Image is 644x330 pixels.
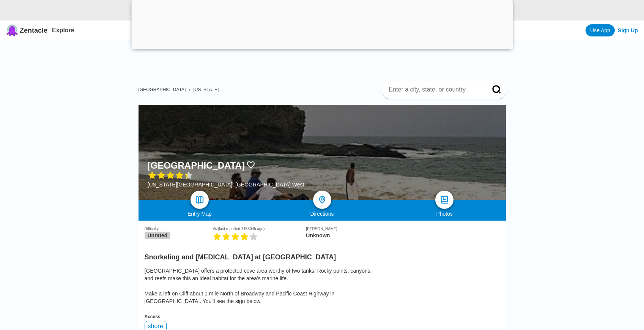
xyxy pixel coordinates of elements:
img: Zentacle logo [6,24,18,36]
div: Difficulty [145,227,213,231]
a: Zentacle logoZentacle [6,24,47,36]
a: [GEOGRAPHIC_DATA] [139,87,186,92]
span: Unrated [145,232,171,239]
a: [US_STATE] [193,87,219,92]
a: Use App [586,24,615,36]
a: map [191,191,209,209]
div: Access [145,314,379,319]
div: [PERSON_NAME] [306,227,378,231]
img: photos [440,195,449,204]
input: Enter a city, state, or country [388,86,482,93]
img: map [195,195,204,204]
h1: [GEOGRAPHIC_DATA] [148,160,245,171]
div: Unknown [306,232,378,238]
a: Sign Up [618,27,638,33]
a: Explore [52,27,74,33]
h2: Snorkeling and [MEDICAL_DATA] at [GEOGRAPHIC_DATA] [145,249,379,261]
div: Entry Map [139,211,261,217]
a: photos [435,191,453,209]
img: directions [318,195,327,204]
div: [GEOGRAPHIC_DATA] offers a protected cove area worthy of two tanks! Rocky points, canyons, and re... [145,267,379,305]
span: › [189,87,190,92]
span: Zentacle [20,27,47,35]
div: Photos [383,211,506,217]
div: [US_STATE][GEOGRAPHIC_DATA], [GEOGRAPHIC_DATA] West [148,182,304,188]
div: Viz (last reported 115504h ago) [213,227,306,231]
div: Directions [261,211,383,217]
